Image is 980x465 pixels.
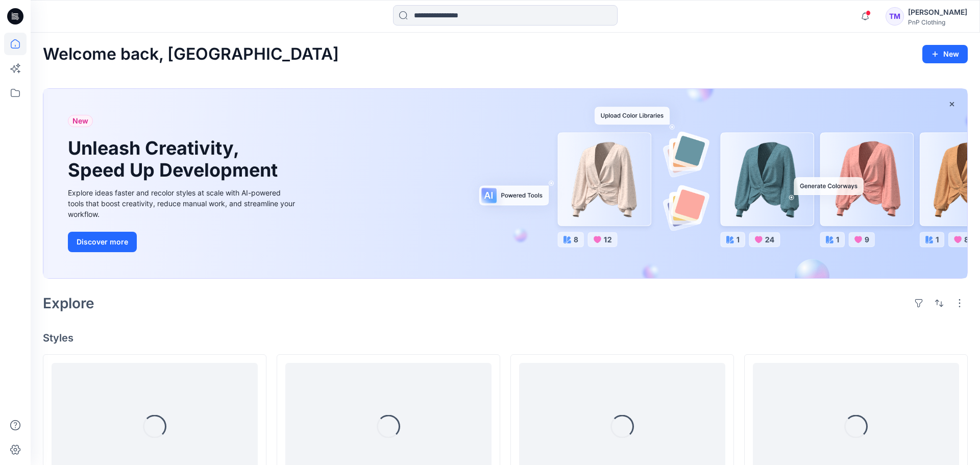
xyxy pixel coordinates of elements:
span: New [72,115,88,127]
div: Explore ideas faster and recolor styles at scale with AI-powered tools that boost creativity, red... [68,187,298,219]
h4: Styles [43,332,968,344]
h1: Unleash Creativity, Speed Up Development [68,137,282,181]
div: PnP Clothing [908,18,967,26]
div: TM [886,7,904,26]
a: Discover more [68,232,298,252]
button: New [922,45,968,63]
div: [PERSON_NAME] [908,6,967,18]
h2: Explore [43,295,94,311]
h2: Welcome back, [GEOGRAPHIC_DATA] [43,45,339,64]
button: Discover more [68,232,137,252]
